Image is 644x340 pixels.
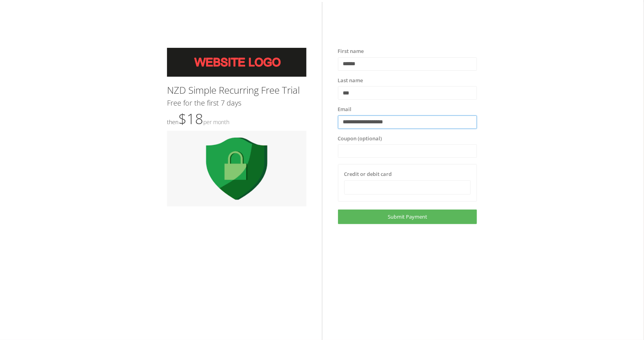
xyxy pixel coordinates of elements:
label: First name [338,47,364,55]
img: logo_orange.svg [13,13,19,19]
label: Last name [338,77,363,85]
img: tab_keywords_by_traffic_grey.svg [79,46,85,52]
a: Submit Payment [338,210,477,224]
h4: Free for the first 7 days [167,99,306,107]
h3: NZD Simple Recurring Free Trial [167,85,306,95]
span: $18 [178,109,229,128]
div: Keywords by Traffic [87,47,133,52]
div: Domain Overview [30,47,71,52]
img: tab_domain_overview_orange.svg [21,46,28,52]
label: Coupon (optional) [338,135,382,143]
small: Per Month [203,118,229,126]
label: Credit or debit card [344,170,392,178]
label: Email [338,106,352,113]
h5: then [167,111,306,127]
iframe: Secure card payment input frame [349,184,466,191]
div: Domain: [DOMAIN_NAME] [21,21,87,27]
img: 518b7c88-6960-4eef-aa1a-e6210a58f5d3.png [167,131,306,206]
div: v 4.0.25 [22,13,39,19]
img: website_grey.svg [13,21,19,27]
span: Submit Payment [388,213,427,220]
img: WEBSITE-LOGO.jpg [167,47,306,77]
